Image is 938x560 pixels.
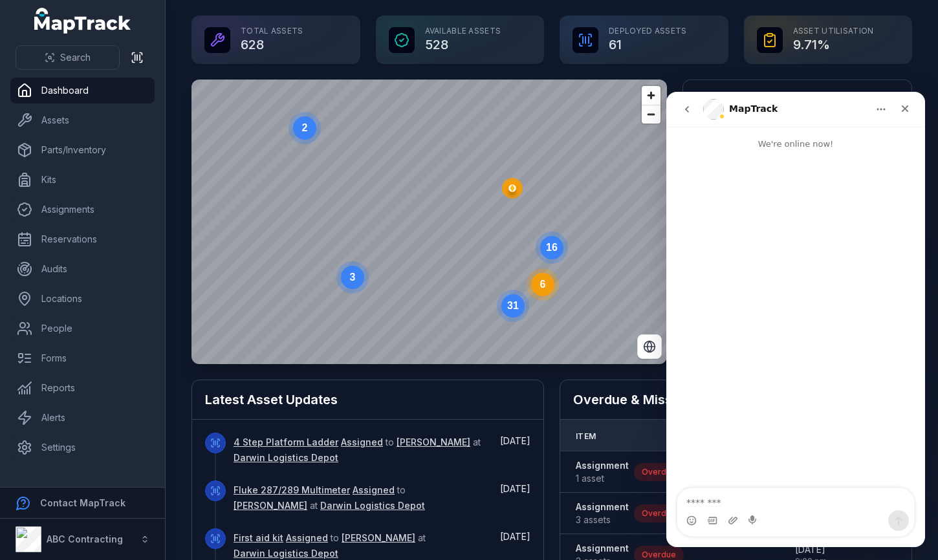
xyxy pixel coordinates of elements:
a: 4 Step Platform Ladder [234,436,338,449]
a: Darwin Logistics Depot [320,499,425,512]
span: Item [576,431,596,442]
span: to at [234,484,425,511]
span: Search [60,51,91,64]
strong: ABC Contracting [47,533,123,544]
a: MapTrack [34,8,131,34]
a: Assignments [10,197,155,222]
a: Assigned [341,436,383,449]
a: [PERSON_NAME] [397,436,470,449]
iframe: Intercom live chat [666,92,925,547]
h2: Overdue & Missing Assets [573,391,899,409]
a: Assigned [286,532,328,544]
strong: Contact MapTrack [40,497,125,508]
a: Reservations [10,226,155,252]
time: 16/09/2025, 9:26:03 am [500,483,530,494]
strong: Assignment [576,501,629,513]
text: 16 [546,242,558,253]
a: Alerts [10,405,155,431]
time: 16/09/2025, 9:26:03 am [500,531,530,542]
a: Fluke 287/289 Multimeter [234,484,350,497]
span: to at [234,532,426,559]
a: Darwin Logistics Depot [234,547,338,560]
text: 6 [540,279,546,290]
a: [PERSON_NAME] [234,499,307,512]
text: 3 [350,272,356,283]
a: [PERSON_NAME] [342,532,415,544]
a: Kits [10,167,155,193]
a: Audits [10,256,155,282]
button: Switch to Satellite View [637,334,662,359]
span: 3 assets [576,513,629,526]
canvas: Map [191,80,667,364]
span: [DATE] [500,531,530,542]
a: Parts/Inventory [10,137,155,163]
span: 1 asset [576,472,629,485]
span: to at [234,436,481,463]
a: Assignment1 asset [576,459,629,485]
button: Zoom out [642,105,660,124]
a: Assignment3 assets [576,501,629,526]
a: Settings [10,435,155,460]
text: 2 [302,122,308,133]
button: Zoom in [642,86,660,105]
a: Dashboard [10,78,155,103]
a: Assigned [353,484,395,497]
time: 16/09/2025, 9:26:03 am [500,435,530,446]
h2: Assets by Status [696,91,899,109]
a: Locations [10,286,155,312]
a: Assets [10,107,155,133]
a: First aid kit [234,532,283,544]
h2: Latest Asset Updates [205,391,530,409]
button: Search [16,45,120,70]
strong: Assignment [576,542,629,555]
a: Forms [10,345,155,371]
span: [DATE] [795,543,827,556]
strong: Assignment [576,459,629,472]
a: People [10,316,155,341]
a: Darwin Logistics Depot [234,451,338,464]
span: [DATE] [500,435,530,446]
span: [DATE] [500,483,530,494]
text: 31 [507,300,519,311]
div: Overdue [634,463,684,481]
a: Reports [10,375,155,401]
div: Overdue [634,504,684,522]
